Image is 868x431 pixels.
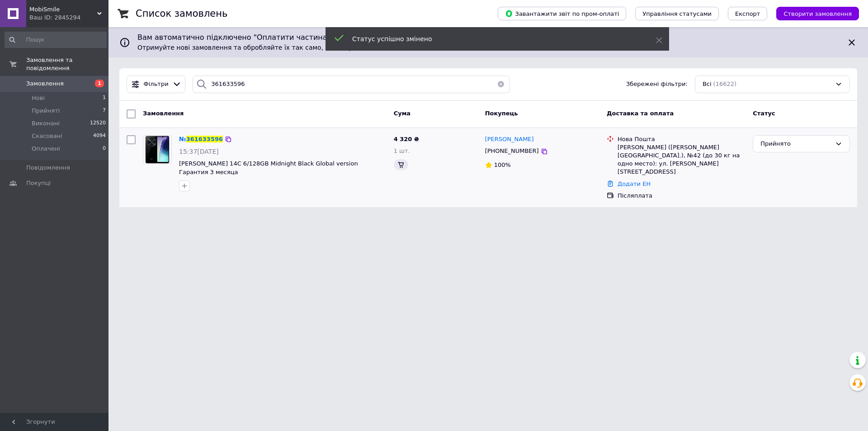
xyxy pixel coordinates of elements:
[29,14,108,22] div: Ваш ID: 2845294
[635,7,719,20] button: Управління статусами
[485,136,534,142] span: [PERSON_NAME]
[144,80,169,89] span: Фільтри
[618,192,745,200] div: Післяплата
[103,94,106,102] span: 1
[136,8,227,19] h1: Список замовлень
[179,160,358,175] a: [PERSON_NAME] 14C 6/128GB Midnight Black Global version Гарантия 3 месяца
[776,7,859,20] button: Створити замовлення
[95,80,104,87] span: 1
[29,5,97,14] span: MobiSmile
[607,110,674,117] span: Доставка та оплата
[179,136,186,142] span: №
[26,164,70,172] span: Повідомлення
[103,145,106,153] span: 0
[26,56,108,72] span: Замовлення та повідомлення
[26,80,64,88] span: Замовлення
[783,10,852,17] span: Створити замовлення
[193,76,510,93] input: Пошук за номером замовлення, ПІБ покупця, номером телефону, Email, номером накладної
[137,44,438,51] span: Отримуйте нові замовлення та обробляйте їх так само, як і з Пром-оплатою.
[90,119,106,128] span: 12520
[494,161,511,168] span: 100%
[394,136,419,142] span: 4 320 ₴
[26,179,51,187] span: Покупці
[137,33,839,43] span: Вам автоматично підключено "Оплатити частинами від Rozetka" на 2 платежі.
[32,94,45,102] span: Нові
[618,135,745,143] div: Нова Пошта
[32,145,60,153] span: Оплачені
[728,7,768,20] button: Експорт
[179,136,223,142] a: №361633596
[103,107,106,115] span: 7
[179,148,219,155] span: 15:37[DATE]
[143,135,172,164] a: Фото товару
[485,110,518,117] span: Покупець
[394,147,410,154] span: 1 шт.
[5,32,107,48] input: Пошук
[703,80,712,89] span: Всі
[485,135,534,144] a: [PERSON_NAME]
[498,7,626,20] button: Завантажити звіт по пром-оплаті
[767,10,859,17] a: Створити замовлення
[618,180,651,187] a: Додати ЕН
[760,139,831,149] div: Прийнято
[352,34,633,43] div: Статус успішно змінено
[93,132,106,140] span: 4094
[32,119,60,128] span: Виконані
[485,147,539,154] span: [PHONE_NUMBER]
[145,136,170,164] img: Фото товару
[143,110,184,117] span: Замовлення
[713,81,737,87] span: (16622)
[394,110,410,117] span: Cума
[642,10,712,17] span: Управління статусами
[32,132,62,140] span: Скасовані
[32,107,60,115] span: Прийняті
[753,110,775,117] span: Статус
[505,9,619,18] span: Завантажити звіт по пром-оплаті
[735,10,760,17] span: Експорт
[186,136,223,142] span: 361633596
[626,80,688,89] span: Збережені фільтри:
[492,76,510,93] button: Очистить
[618,143,745,176] div: [PERSON_NAME] ([PERSON_NAME][GEOGRAPHIC_DATA].), №42 (до 30 кг на одно место): ул. [PERSON_NAME][...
